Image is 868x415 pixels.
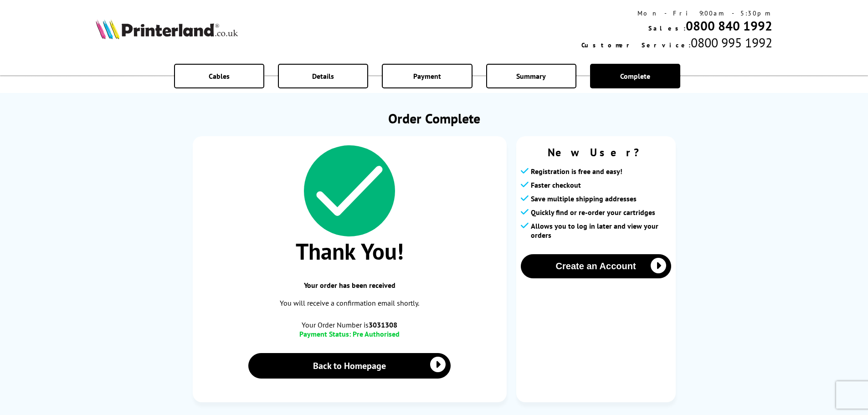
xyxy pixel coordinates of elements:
[531,221,671,240] span: Allows you to log in later and view your orders
[299,329,351,338] span: Payment Status:
[202,236,498,266] span: Thank You!
[209,72,230,81] span: Cables
[521,145,671,159] span: New User?
[531,208,655,217] span: Quickly find or re-order your cartridges
[581,41,691,49] span: Customer Service:
[202,297,498,309] p: You will receive a confirmation email shortly.
[620,72,650,81] span: Complete
[369,320,397,329] b: 3031308
[648,24,686,32] span: Sales:
[96,19,238,39] img: Printerland Logo
[531,194,637,203] span: Save multiple shipping addresses
[202,281,498,290] span: Your order has been received
[353,329,400,338] span: Pre Authorised
[248,353,451,379] a: Back to Homepage
[312,72,334,81] span: Details
[686,17,772,34] a: 0800 840 1992
[521,254,671,278] button: Create an Account
[413,72,441,81] span: Payment
[531,167,622,176] span: Registration is free and easy!
[516,72,546,81] span: Summary
[202,320,498,329] span: Your Order Number is
[531,180,581,190] span: Faster checkout
[581,9,772,17] div: Mon - Fri 9:00am - 5:30pm
[691,34,772,51] span: 0800 995 1992
[193,109,676,127] h1: Order Complete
